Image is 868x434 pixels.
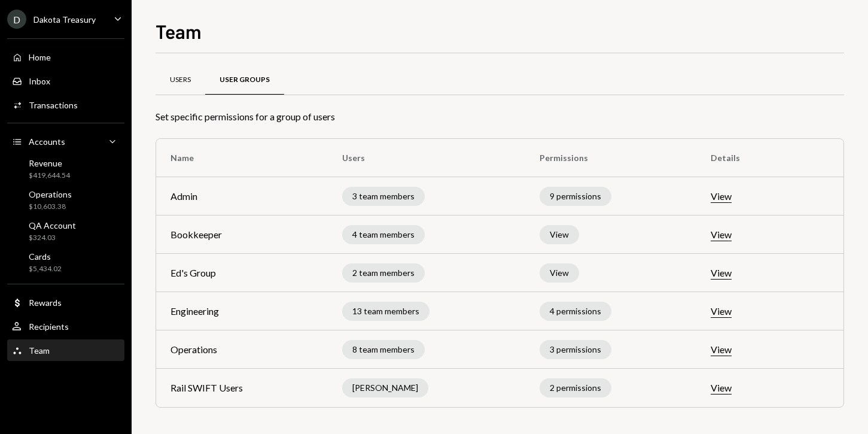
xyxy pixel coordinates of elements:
[342,378,428,397] div: [PERSON_NAME]
[205,65,284,96] a: User Groups
[7,292,124,313] a: Rewards
[29,202,72,212] div: $10,603.38
[7,217,124,245] a: QA Account$324.03
[7,339,124,361] a: Team
[33,14,96,25] div: Dakota Treasury
[342,225,425,244] div: 4 team members
[540,340,611,359] div: 3 permissions
[7,154,124,183] a: Revenue$419,644.54
[711,267,732,280] button: View
[29,158,70,168] div: Revenue
[29,298,62,308] div: Rewards
[711,344,732,356] button: View
[156,292,328,330] td: Engineering
[540,378,611,397] div: 2 permissions
[29,251,62,262] div: Cards
[170,75,191,85] div: Users
[525,139,696,177] th: Permissions
[156,254,328,292] td: Ed's Group
[711,190,732,203] button: View
[7,46,124,68] a: Home
[342,302,430,321] div: 13 team members
[711,382,732,394] button: View
[29,220,76,230] div: QA Account
[29,189,72,199] div: Operations
[7,315,124,337] a: Recipients
[7,186,124,214] a: Operations$10,603.38
[342,340,425,359] div: 8 team members
[711,229,732,241] button: View
[29,136,65,147] div: Accounts
[328,139,525,177] th: Users
[7,94,124,116] a: Transactions
[342,187,425,206] div: 3 team members
[696,139,795,177] th: Details
[29,264,62,274] div: $5,434.02
[7,70,124,92] a: Inbox
[220,75,270,85] div: User Groups
[156,369,328,407] td: Rail SWIFT Users
[29,52,51,62] div: Home
[29,321,69,332] div: Recipients
[156,177,328,216] td: Admin
[156,216,328,254] td: Bookkeeper
[156,19,202,43] h1: Team
[7,10,26,29] div: D
[540,225,579,244] div: View
[540,263,579,283] div: View
[156,330,328,369] td: Operations
[29,100,78,110] div: Transactions
[156,139,328,177] th: Name
[29,233,76,243] div: $324.03
[29,171,70,181] div: $419,644.54
[156,110,844,124] div: Set specific permissions for a group of users
[156,65,205,96] a: Users
[29,345,50,356] div: Team
[711,305,732,318] button: View
[29,76,50,86] div: Inbox
[7,248,124,277] a: Cards$5,434.02
[540,187,611,206] div: 9 permissions
[342,263,425,283] div: 2 team members
[7,130,124,152] a: Accounts
[540,302,611,321] div: 4 permissions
